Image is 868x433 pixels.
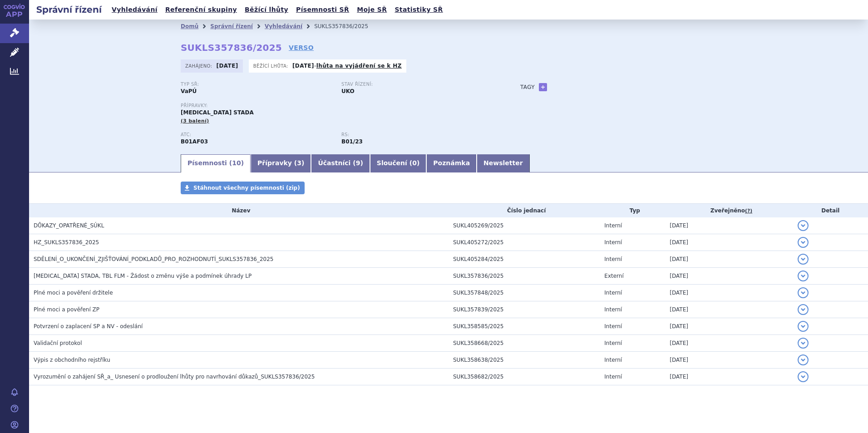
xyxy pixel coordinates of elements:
[34,323,143,330] span: Potvrzení o zaplacení SP a NV - odeslání
[798,354,809,365] button: detail
[29,204,449,217] th: Název
[604,340,622,346] span: Interní
[185,62,214,69] span: Zahájeno:
[292,62,402,69] p: -
[665,301,793,318] td: [DATE]
[109,4,160,16] a: Vyhledávání
[520,82,535,93] h3: Tagy
[392,4,445,16] a: Statistiky SŘ
[600,204,665,217] th: Typ
[665,204,793,217] th: Zveřejněno
[449,318,600,335] td: SUKL358585/2025
[665,352,793,369] td: [DATE]
[242,4,291,16] a: Běžící lhůty
[341,132,493,138] p: RS:
[289,43,314,52] a: VERSO
[604,222,622,229] span: Interní
[217,63,238,69] strong: [DATE]
[251,154,311,172] a: Přípravky (3)
[181,109,254,116] span: [MEDICAL_DATA] STADA
[181,138,208,145] strong: EDOXABAN
[665,251,793,268] td: [DATE]
[449,204,600,217] th: Číslo jednací
[604,323,622,330] span: Interní
[449,268,600,285] td: SUKL357836/2025
[181,23,198,30] a: Domů
[604,290,622,296] span: Interní
[265,23,302,30] a: Vyhledávání
[604,256,622,262] span: Interní
[311,154,370,172] a: Účastníci (9)
[604,273,623,279] span: Externí
[316,63,402,69] a: lhůta na vyjádření se k HZ
[798,254,809,265] button: detail
[34,239,99,246] span: HZ_SUKLS357836_2025
[665,318,793,335] td: [DATE]
[34,374,315,380] span: Vyrozumění o zahájení SŘ_a_ Usnesení o prodloužení lhůty pro navrhování důkazů_SUKLS357836/2025
[163,4,240,16] a: Referenční skupiny
[604,239,622,246] span: Interní
[604,357,622,363] span: Interní
[292,63,314,69] strong: [DATE]
[297,159,301,167] span: 3
[193,185,300,191] span: Stáhnout všechny písemnosti (zip)
[34,256,273,262] span: SDĚLENÍ_O_UKONČENÍ_ZJIŠŤOVÁNÍ_PODKLADŮ_PRO_ROZHODNUTÍ_SUKLS357836_2025
[181,103,502,108] p: Přípravky:
[449,251,600,268] td: SUKL405284/2025
[181,182,305,194] a: Stáhnout všechny písemnosti (zip)
[449,352,600,369] td: SUKL358638/2025
[34,273,252,279] span: EDOXABAN STADA, TBL FLM - Žádost o změnu výše a podmínek úhrady LP
[745,208,752,214] abbr: (?)
[449,369,600,385] td: SUKL358682/2025
[449,335,600,352] td: SUKL358668/2025
[604,306,622,313] span: Interní
[181,42,282,53] strong: SUKLS357836/2025
[181,154,251,172] a: Písemnosti (10)
[449,285,600,301] td: SUKL357848/2025
[665,285,793,301] td: [DATE]
[34,306,99,313] span: Plné moci a pověření ZP
[798,338,809,349] button: detail
[665,369,793,385] td: [DATE]
[604,374,622,380] span: Interní
[181,82,332,87] p: Typ SŘ:
[798,271,809,281] button: detail
[210,23,253,30] a: Správní řízení
[539,83,547,91] a: +
[412,159,417,167] span: 0
[29,3,109,16] h2: Správní řízení
[665,268,793,285] td: [DATE]
[798,304,809,315] button: detail
[449,301,600,318] td: SUKL357839/2025
[665,234,793,251] td: [DATE]
[181,132,332,138] p: ATC:
[798,237,809,248] button: detail
[341,88,355,94] strong: UKO
[449,217,600,234] td: SUKL405269/2025
[798,220,809,231] button: detail
[341,82,493,87] p: Stav řízení:
[354,4,390,16] a: Moje SŘ
[232,159,241,167] span: 10
[34,357,110,363] span: Výpis z obchodního rejstříku
[665,335,793,352] td: [DATE]
[793,204,868,217] th: Detail
[798,321,809,332] button: detail
[314,20,380,33] li: SUKLS357836/2025
[34,340,82,346] span: Validační protokol
[370,154,426,172] a: Sloučení (0)
[34,290,113,296] span: Plné moci a pověření držitele
[253,62,290,69] span: Běžící lhůta:
[181,88,197,94] strong: VaPÚ
[426,154,477,172] a: Poznámka
[798,287,809,298] button: detail
[34,222,104,229] span: DŮKAZY_OPATŘENÉ_SÚKL
[181,118,209,124] span: (3 balení)
[293,4,352,16] a: Písemnosti SŘ
[798,371,809,382] button: detail
[449,234,600,251] td: SUKL405272/2025
[341,138,363,145] strong: gatrany a xabany vyšší síly
[477,154,530,172] a: Newsletter
[356,159,360,167] span: 9
[665,217,793,234] td: [DATE]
